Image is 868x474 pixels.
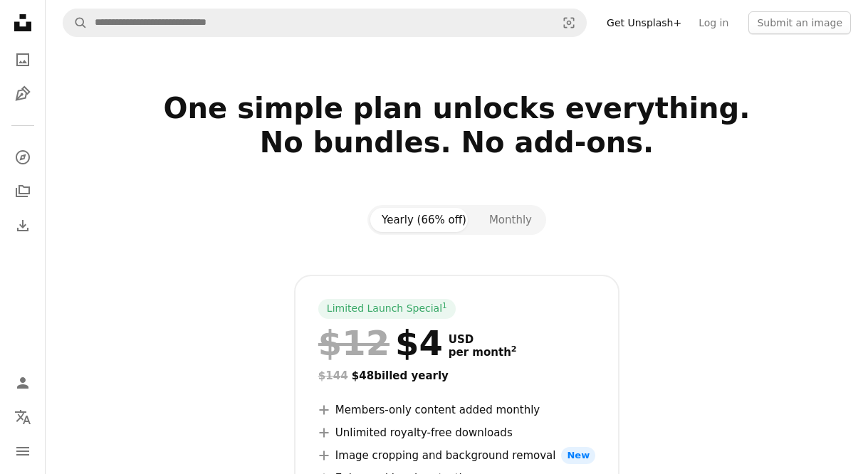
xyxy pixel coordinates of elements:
[690,11,737,34] a: Log in
[449,333,517,346] span: USD
[9,177,37,206] a: Collections
[9,369,37,397] a: Log in / Sign up
[449,346,517,359] span: per month
[63,9,587,37] form: Find visuals sitewide
[318,424,595,441] li: Unlimited royalty-free downloads
[439,302,450,316] a: 1
[9,46,37,74] a: Photos
[318,369,348,382] span: $144
[9,403,37,431] button: Language
[318,299,456,319] div: Limited Launch Special
[9,80,37,108] a: Illustrations
[511,344,517,354] sup: 2
[63,9,88,36] button: Search Unsplash
[552,9,586,36] button: Visual search
[318,325,443,362] div: $4
[318,401,595,418] li: Members-only content added monthly
[478,208,543,232] button: Monthly
[9,143,37,172] a: Explore
[318,447,595,464] li: Image cropping and background removal
[318,367,595,384] div: $48 billed yearly
[9,437,37,465] button: Menu
[63,91,851,194] h2: One simple plan unlocks everything. No bundles. No add-ons.
[318,325,389,362] span: $12
[9,211,37,240] a: Download History
[9,9,37,40] a: Home — Unsplash
[370,208,478,232] button: Yearly (66% off)
[442,301,447,310] sup: 1
[508,346,520,359] a: 2
[598,11,690,34] a: Get Unsplash+
[561,447,595,464] span: New
[748,11,851,34] button: Submit an image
